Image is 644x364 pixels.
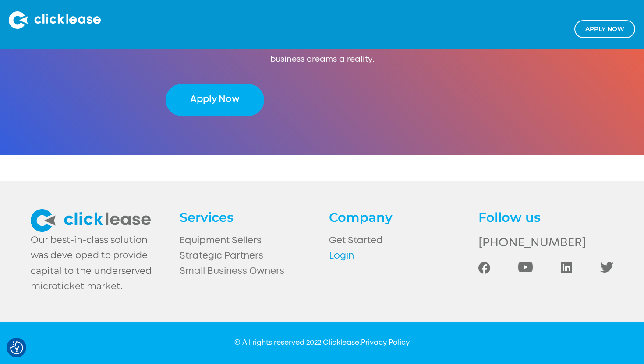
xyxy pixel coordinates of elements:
img: LinkedIn Social Icon [561,262,572,273]
a: Login [329,248,464,264]
a: Small Business Owners [180,264,315,279]
h4: Company [329,209,464,226]
a: Equipment Sellers [180,233,315,248]
h4: Follow us [478,209,613,226]
div: Our best-in-class solution was developed to provide capital to the underserved microticket market. [31,232,166,294]
img: Facebook Social icon [478,262,490,274]
a: [PHONE_NUMBER] [478,233,613,253]
a: Apply Now [166,84,265,116]
img: Youtube Social Icon [518,262,533,272]
div: © All rights reserved 2022 Clicklease. [234,338,410,348]
img: Revisit consent button [10,341,23,354]
button: Consent Preferences [10,341,23,354]
img: clickease logo [31,209,151,232]
a: Strategic Partners [180,248,315,264]
h4: Services [180,209,315,226]
a: Get Started [329,233,464,248]
img: Clicklease logo [9,11,101,29]
a: Apply NOw [574,20,635,38]
a: Privacy Policy [361,339,410,346]
img: Twitter Social Icon [600,262,613,273]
